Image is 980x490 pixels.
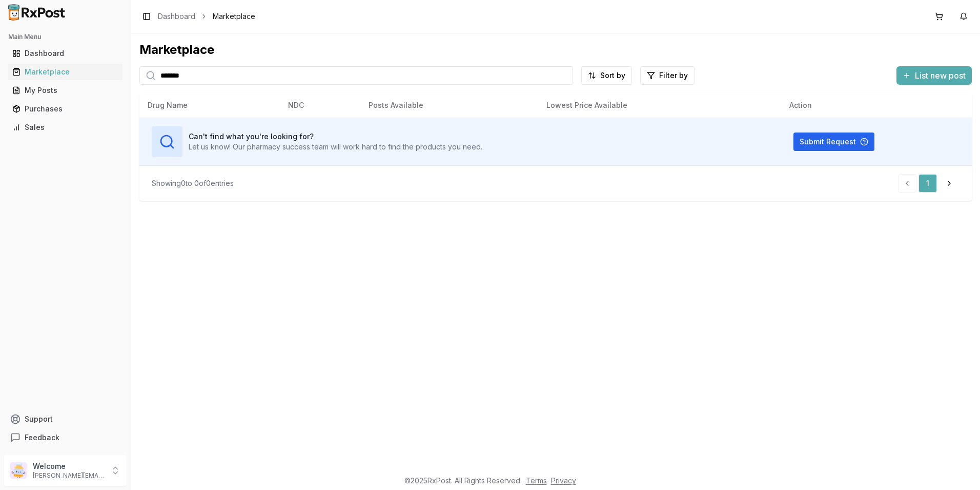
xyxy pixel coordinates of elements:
button: Submit Request [793,133,874,151]
button: Dashboard [4,45,127,62]
div: Sales [12,122,118,133]
img: User avatar [10,462,27,479]
button: List new post [896,66,972,85]
a: My Posts [8,81,122,100]
button: Sales [4,119,127,136]
a: List new post [896,71,972,82]
a: Dashboard [8,44,122,63]
div: Marketplace [12,67,118,77]
span: Feedback [25,432,59,443]
a: Privacy [551,476,576,485]
th: NDC [280,93,360,118]
button: Sort by [581,66,632,85]
span: Sort by [600,70,625,81]
a: Sales [8,118,122,137]
th: Lowest Price Available [538,93,781,118]
img: RxPost Logo [4,4,70,21]
a: Dashboard [158,11,195,22]
div: Purchases [12,104,118,114]
button: Purchases [4,101,127,117]
span: Filter by [659,70,688,81]
h2: Main Menu [8,33,122,41]
p: Welcome [33,461,104,472]
button: My Posts [4,82,127,99]
div: My Posts [12,85,118,96]
th: Drug Name [139,93,280,118]
div: Marketplace [139,42,972,58]
div: Showing 0 to 0 of 0 entries [152,178,234,189]
button: Filter by [640,66,695,85]
nav: breadcrumb [158,11,255,22]
span: List new post [915,69,966,82]
th: Posts Available [360,93,538,118]
p: [PERSON_NAME][EMAIL_ADDRESS][DOMAIN_NAME] [33,472,104,480]
button: Support [4,410,127,428]
button: Marketplace [4,64,127,80]
a: Go to next page [939,174,959,193]
a: Purchases [8,100,122,118]
div: Dashboard [12,48,118,59]
nav: pagination [898,174,959,193]
p: Let us know! Our pharmacy success team will work hard to find the products you need. [189,142,482,152]
a: Terms [526,476,547,485]
span: Marketplace [213,11,255,22]
h3: Can't find what you're looking for? [189,131,482,142]
button: Feedback [4,428,127,447]
th: Action [781,93,972,118]
a: 1 [918,174,937,193]
a: Marketplace [8,63,122,81]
